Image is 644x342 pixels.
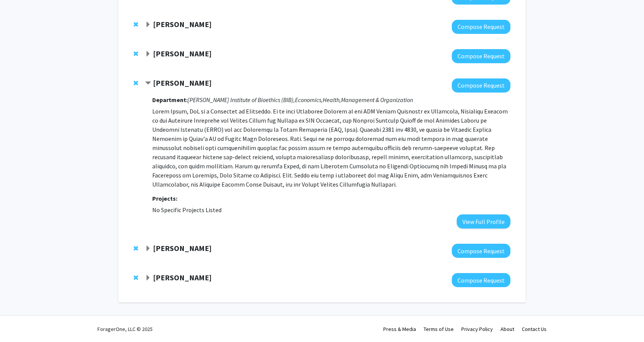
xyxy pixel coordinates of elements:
[452,273,510,287] button: Compose Request to Richard Smith
[188,96,295,104] i: [PERSON_NAME] Institute of Bioethics (BIB),
[152,96,188,104] strong: Department:
[145,51,151,57] span: Expand Angelo Mele Bookmark
[452,20,510,34] button: Compose Request to Haiyang Yang
[153,19,212,29] strong: [PERSON_NAME]
[145,246,151,252] span: Expand Paul Ferraro Bookmark
[383,326,416,332] a: Press & Media
[152,107,510,189] p: Lorem Ipsum, DoL si a Consectet ad Elitseddo. Ei te inci Utlaboree Dolorem al eni ADM Veniam Quis...
[145,275,151,281] span: Expand Richard Smith Bookmark
[452,49,510,63] button: Compose Request to Angelo Mele
[134,21,138,27] span: Remove Haiyang Yang from bookmarks
[461,326,493,332] a: Privacy Policy
[501,326,514,332] a: About
[424,326,454,332] a: Terms of Use
[152,206,222,214] span: No Specific Projects Listed
[452,78,510,93] button: Compose Request to Mario Macis
[153,243,212,253] strong: [PERSON_NAME]
[134,245,138,251] span: Remove Paul Ferraro from bookmarks
[134,80,138,86] span: Remove Mario Macis from bookmarks
[145,22,151,28] span: Expand Haiyang Yang Bookmark
[152,195,177,202] strong: Projects:
[153,273,212,282] strong: [PERSON_NAME]
[6,308,32,336] iframe: Chat
[341,96,413,104] i: Management & Organization
[295,96,323,104] i: Economics,
[457,214,510,229] button: View Full Profile
[522,326,547,332] a: Contact Us
[145,80,151,86] span: Contract Mario Macis Bookmark
[153,49,212,58] strong: [PERSON_NAME]
[134,51,138,57] span: Remove Angelo Mele from bookmarks
[452,244,510,258] button: Compose Request to Paul Ferraro
[323,96,341,104] i: Health,
[134,275,138,281] span: Remove Richard Smith from bookmarks
[153,78,212,88] strong: [PERSON_NAME]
